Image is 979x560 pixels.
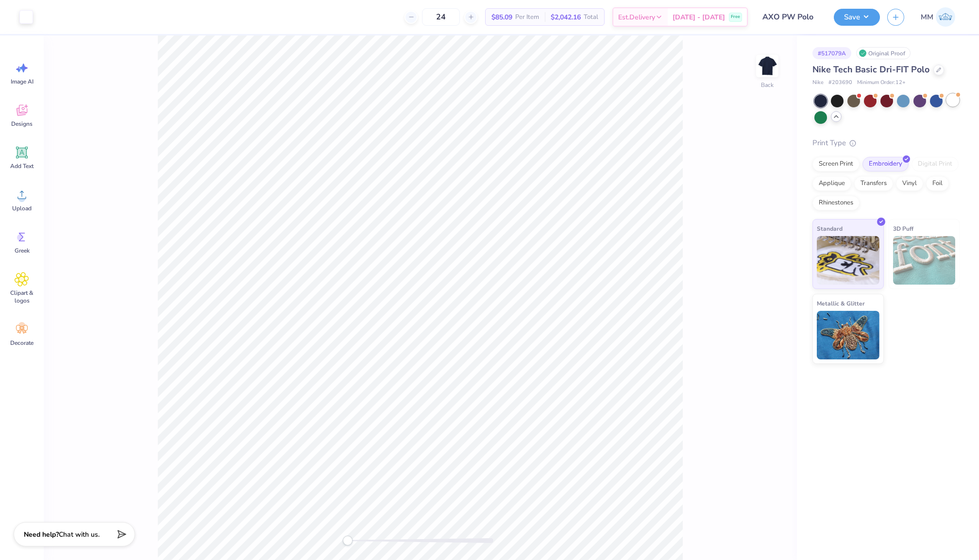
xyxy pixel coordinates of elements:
[812,196,860,210] div: Rhinestones
[856,47,911,59] div: Original Proof
[812,176,851,191] div: Applique
[812,79,824,87] span: Nike
[936,7,955,27] img: Meghan Macdonald
[817,223,843,234] span: Standard
[758,56,777,76] img: Back
[812,157,860,171] div: Screen Print
[926,176,949,191] div: Foil
[491,12,512,22] span: $85.09
[921,12,933,23] span: MM
[755,7,827,27] input: Untitled Design
[551,12,581,22] span: $2,042.16
[515,12,539,22] span: Per Item
[893,236,956,285] img: 3D Puff
[10,339,34,347] span: Decorate
[817,311,879,359] img: Metallic & Glitter
[911,157,959,171] div: Digital Print
[15,247,30,255] span: Greek
[673,12,725,22] span: [DATE] - [DATE]
[11,78,34,85] span: Image AI
[343,536,353,545] div: Accessibility label
[422,8,460,26] input: – –
[584,12,598,22] span: Total
[857,79,906,87] span: Minimum Order: 12 +
[812,64,929,75] span: Nike Tech Basic Dri-FIT Polo
[11,120,33,128] span: Designs
[896,176,923,191] div: Vinyl
[59,530,100,539] span: Chat with us.
[812,137,960,149] div: Print Type
[761,81,774,89] div: Back
[12,204,32,212] span: Upload
[6,289,38,305] span: Clipart & logos
[817,236,879,285] img: Standard
[24,530,59,539] strong: Need help?
[618,12,655,22] span: Est. Delivery
[10,162,34,170] span: Add Text
[893,223,913,234] span: 3D Puff
[731,14,740,20] span: Free
[862,157,909,171] div: Embroidery
[854,176,893,191] div: Transfers
[812,47,851,59] div: # 517079A
[828,79,852,87] span: # 203690
[817,298,865,308] span: Metallic & Glitter
[834,9,880,26] button: Save
[916,7,960,27] a: MM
